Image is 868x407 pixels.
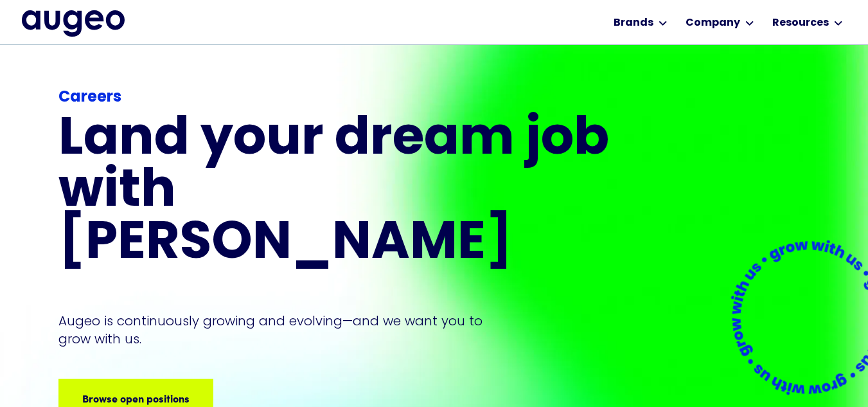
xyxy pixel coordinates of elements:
div: Resources [772,15,829,31]
h1: Land your dream job﻿ with [PERSON_NAME] [58,114,614,271]
a: home [22,10,125,36]
div: Company [686,15,740,31]
p: Augeo is continuously growing and evolving—and we want you to grow with us. [58,312,500,348]
strong: Careers [58,90,121,105]
img: Augeo's full logo in midnight blue. [22,10,125,36]
div: Brands [614,15,653,31]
